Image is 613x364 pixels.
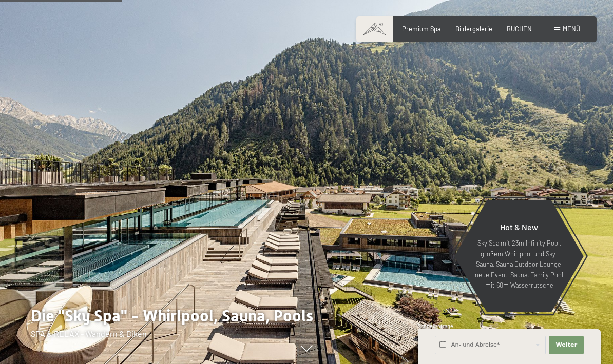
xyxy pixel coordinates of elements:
[549,336,584,354] button: Weiter
[418,323,453,329] span: Schnellanfrage
[555,341,577,349] span: Weiter
[454,200,584,313] a: Hot & New Sky Spa mit 23m Infinity Pool, großem Whirlpool und Sky-Sauna, Sauna Outdoor Lounge, ne...
[455,25,492,33] a: Bildergalerie
[474,238,564,290] p: Sky Spa mit 23m Infinity Pool, großem Whirlpool und Sky-Sauna, Sauna Outdoor Lounge, neue Event-S...
[563,25,580,33] span: Menü
[500,222,538,232] span: Hot & New
[402,25,441,33] a: Premium Spa
[507,25,532,33] a: BUCHEN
